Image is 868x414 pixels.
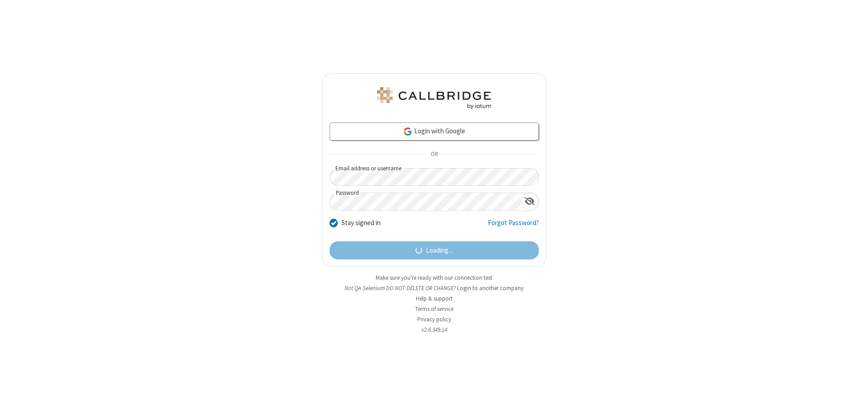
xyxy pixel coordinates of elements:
input: Password [330,193,521,211]
button: Loading... [330,241,539,259]
label: Stay signed in [341,218,381,228]
div: Show password [521,193,538,210]
li: Not QA Selenium DO NOT DELETE OR CHANGE? [322,284,546,292]
img: QA Selenium DO NOT DELETE OR CHANGE [375,87,493,109]
a: Make sure you're ready with our connection test [376,274,492,282]
a: Forgot Password? [488,218,539,235]
a: Login with Google [330,122,539,141]
a: Terms of service [415,305,453,313]
span: Loading... [426,245,453,256]
li: v2.6.349.14 [322,325,546,334]
span: OR [427,148,441,161]
img: google-icon.png [403,127,413,136]
a: Help & support [416,295,453,302]
button: Login to another company [457,284,524,292]
a: Privacy policy [417,315,451,323]
input: Email address or username [330,168,539,186]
